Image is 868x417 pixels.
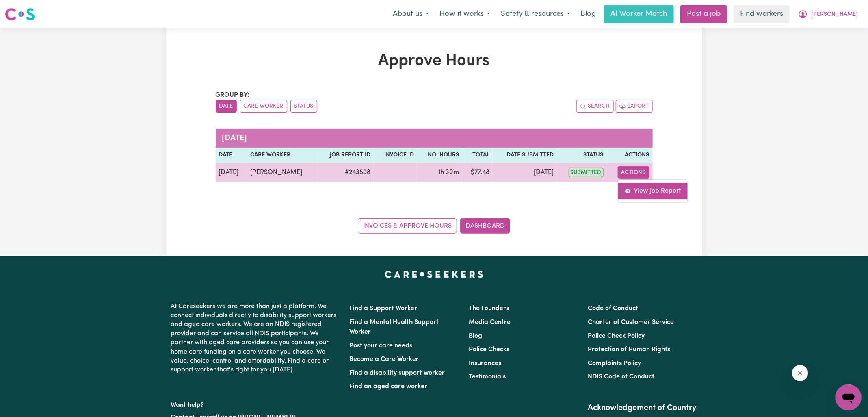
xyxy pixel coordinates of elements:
a: Post a job [680,5,727,23]
a: Find an aged care worker [350,383,428,390]
span: 1 hour 30 minutes [439,169,459,176]
a: Testimonials [469,374,506,380]
th: No. Hours [417,148,463,163]
div: Actions [617,179,688,203]
button: Actions [618,166,649,179]
h1: Approve Hours [216,51,653,71]
button: Safety & resources [496,6,576,23]
button: sort invoices by date [216,100,237,113]
a: Invoices & Approve Hours [358,218,457,234]
span: submitted [569,168,604,177]
a: Find a Mental Health Support Worker [350,319,439,335]
a: Protection of Human Rights [588,346,670,353]
button: About us [387,6,434,23]
td: $ 77.48 [463,163,493,182]
img: Careseekers logo [5,7,35,22]
a: AI Worker Match [604,5,674,23]
p: Want help? [171,397,340,410]
th: Care worker [247,148,317,163]
a: Careseekers home page [385,271,483,278]
a: Find a Support Worker [350,305,418,312]
iframe: Close message [792,365,808,381]
th: Actions [607,148,653,163]
td: [DATE] [216,163,247,182]
a: Blog [469,333,482,339]
td: [DATE] [493,163,557,182]
iframe: Button to launch messaging window [836,384,862,410]
caption: [DATE] [216,129,653,148]
button: Export [616,100,653,113]
th: Date Submitted [493,148,557,163]
a: Find a disability support worker [350,370,445,376]
button: How it works [434,6,496,23]
th: Total [463,148,493,163]
th: Job Report ID [317,148,374,163]
a: Complaints Policy [588,360,641,367]
td: [PERSON_NAME] [247,163,317,182]
a: Code of Conduct [588,305,638,312]
td: # 243598 [317,163,374,182]
a: Insurances [469,360,501,367]
button: sort invoices by care worker [240,100,287,113]
a: The Founders [469,305,509,312]
span: [PERSON_NAME] [811,10,858,19]
a: Police Checks [469,346,509,353]
a: Media Centre [469,319,511,326]
span: Group by: [216,92,250,98]
button: sort invoices by paid status [290,100,317,113]
a: NDIS Code of Conduct [588,374,654,380]
th: Date [216,148,247,163]
a: Post your care needs [350,343,413,349]
h2: Acknowledgement of Country [588,403,697,413]
a: Charter of Customer Service [588,319,674,326]
th: Invoice ID [374,148,417,163]
button: Search [576,100,614,113]
a: Police Check Policy [588,333,645,339]
a: Find workers [734,5,790,23]
span: Need any help? [5,6,49,12]
th: Status [557,148,606,163]
p: At Careseekers we are more than just a platform. We connect individuals directly to disability su... [171,299,340,378]
a: Become a Care Worker [350,356,419,363]
a: View job report 243598 [618,183,687,199]
a: Dashboard [460,218,510,234]
a: Careseekers logo [5,5,35,24]
button: My Account [793,6,863,23]
a: Blog [576,5,601,23]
